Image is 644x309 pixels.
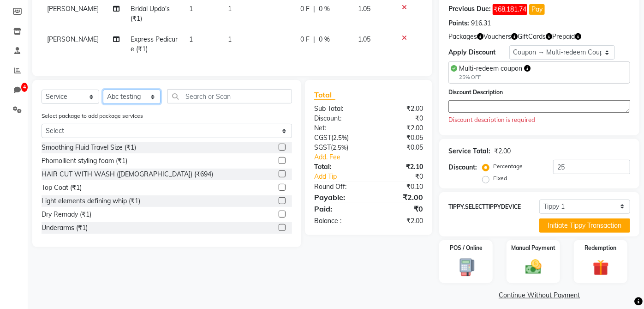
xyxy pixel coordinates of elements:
[42,183,82,193] div: Top Coat (₹1)
[369,182,430,192] div: ₹0.10
[450,244,483,252] label: POS / Online
[369,143,430,152] div: ₹0.05
[189,35,193,43] span: 1
[529,4,545,15] button: Pay
[307,192,369,203] div: Payable:
[518,32,546,42] span: GiftCards
[448,203,539,211] label: TIPPY.SELECTTIPPYDEVICE
[228,35,232,43] span: 1
[493,4,527,15] span: ₹68,181.74
[319,4,330,14] span: 0 %
[42,223,88,233] div: Underarms (₹1)
[47,35,99,43] span: [PERSON_NAME]
[588,258,614,278] img: _gift.svg
[228,5,232,13] span: 1
[441,291,638,300] a: Continue Without Payment
[167,89,292,103] input: Search or Scan
[493,162,523,170] label: Percentage
[307,172,379,182] a: Add Tip
[369,203,430,214] div: ₹0
[585,244,617,252] label: Redemption
[42,210,91,219] div: Dry Remady (₹1)
[189,5,193,13] span: 1
[314,4,316,14] span: |
[333,144,346,151] span: 2.5%
[483,32,511,42] span: Vouchers
[459,73,531,81] div: 25% OFF
[131,35,178,53] span: Express Pedicure (₹1)
[3,83,25,98] a: 4
[493,174,507,182] label: Fixed
[369,114,430,123] div: ₹0
[47,5,99,13] span: [PERSON_NAME]
[307,143,369,152] div: ( )
[314,35,316,44] span: |
[131,5,170,23] span: Bridal Updo's (₹1)
[307,182,369,192] div: Round Off:
[333,134,347,141] span: 2.5%
[307,162,369,172] div: Total:
[448,48,509,57] div: Apply Discount
[511,244,555,252] label: Manual Payment
[448,163,477,172] div: Discount:
[314,143,331,151] span: SGST
[453,258,479,277] img: _pos-terminal.svg
[42,170,213,179] div: HAIR CUT WITH WASH ([DEMOGRAPHIC_DATA]) (₹694)
[520,258,547,276] img: _cash.svg
[42,112,143,120] label: Select package to add package services
[459,64,522,73] span: Multi-redeem coupon
[307,203,369,214] div: Paid:
[307,216,369,226] div: Balance :
[307,152,430,162] a: Add. Fee
[552,32,575,42] span: Prepaid
[448,4,491,15] div: Previous Due:
[301,4,310,14] span: 0 F
[301,35,310,44] span: 0 F
[448,18,469,28] div: Points:
[307,133,369,143] div: ( )
[369,192,430,203] div: ₹2.00
[471,18,491,28] div: 916.31
[369,133,430,143] div: ₹0.05
[379,172,430,182] div: ₹0
[494,146,511,156] div: ₹2.00
[21,83,28,92] span: 4
[42,156,127,166] div: Phomollient styling foam (₹1)
[307,114,369,123] div: Discount:
[448,32,477,42] span: Packages
[448,146,490,156] div: Service Total:
[42,143,136,152] div: Smoothing Fluid Travel Size (₹1)
[448,115,630,125] div: Discount description is required
[369,162,430,172] div: ₹2.10
[369,216,430,226] div: ₹2.00
[42,196,140,206] div: Light elements defining whip (₹1)
[307,104,369,114] div: Sub Total:
[319,35,330,44] span: 0 %
[358,5,370,13] span: 1.05
[314,133,331,142] span: CGST
[358,35,370,43] span: 1.05
[539,218,630,233] button: Initiate Tippy Transaction
[369,104,430,114] div: ₹2.00
[369,123,430,133] div: ₹2.00
[307,123,369,133] div: Net:
[314,90,335,100] span: Total
[448,88,503,97] label: Discount Description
